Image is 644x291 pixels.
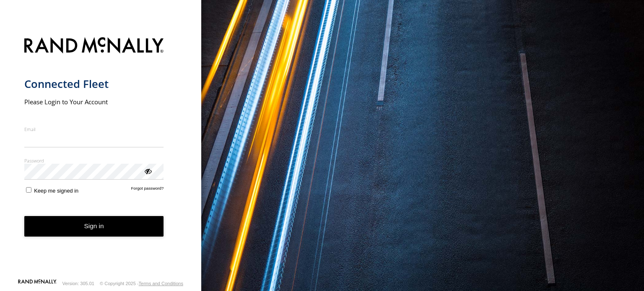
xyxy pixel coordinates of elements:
form: main [24,32,177,278]
a: Terms and Conditions [139,281,183,286]
button: Sign in [24,216,164,237]
input: Keep me signed in [26,187,31,193]
img: Rand McNally [24,36,164,57]
label: Email [24,126,164,132]
div: ViewPassword [143,167,152,175]
label: Password [24,157,164,164]
a: Visit our Website [18,279,57,288]
span: Keep me signed in [34,188,78,194]
h1: Connected Fleet [24,77,164,91]
a: Forgot password? [131,186,164,194]
h2: Please Login to Your Account [24,98,164,106]
div: © Copyright 2025 - [100,281,183,286]
div: Version: 305.01 [62,281,94,286]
